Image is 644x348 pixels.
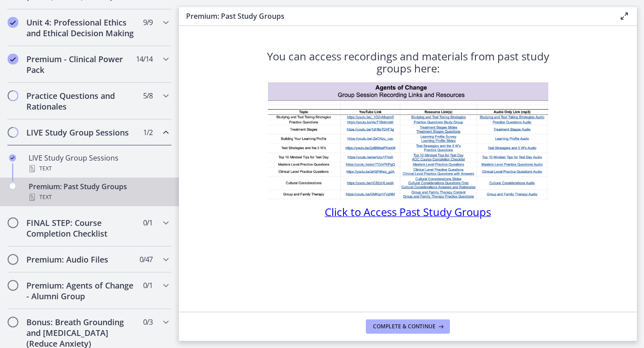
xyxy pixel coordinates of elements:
h2: Premium: Agents of Change - Alumni Group [26,280,136,301]
i: Completed [9,154,16,161]
h2: FINAL STEP: Course Completion Checklist [26,217,136,239]
i: Completed [8,54,18,64]
span: 0 / 3 [143,317,153,327]
img: 1734296182395.jpeg [268,82,548,199]
div: LIVE Study Group Sessions [29,153,168,174]
span: 14 / 14 [136,54,153,64]
span: 9 / 9 [143,17,153,28]
span: 0 / 47 [140,254,153,265]
h3: Premium: Past Study Groups [186,11,605,21]
h2: Premium: Audio Files [26,254,136,265]
span: 1 / 2 [143,127,153,138]
span: Click to Access Past Study Groups [325,204,491,219]
h2: Premium - Clinical Power Pack [26,54,136,75]
h2: Practice Questions and Rationales [26,90,136,112]
span: 5 / 8 [143,90,153,101]
div: Premium: Past Study Groups [29,181,168,203]
div: Text [29,192,168,203]
span: You can access recordings and materials from past study groups here: [267,49,549,76]
span: Complete & continue [373,323,436,330]
i: Completed [8,17,18,28]
h2: LIVE Study Group Sessions [26,127,136,138]
h2: Unit 4: Professional Ethics and Ethical Decision Making [26,17,136,38]
div: Text [29,163,168,174]
span: 0 / 1 [143,280,153,291]
span: 0 / 1 [143,217,153,228]
button: Complete & continue [366,319,450,334]
a: Click to Access Past Study Groups [325,208,491,218]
